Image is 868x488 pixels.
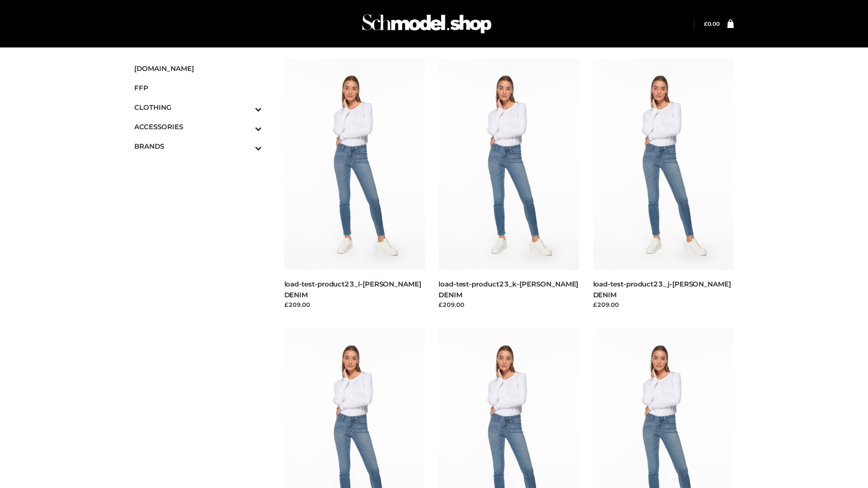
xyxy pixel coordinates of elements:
button: Toggle Submenu [230,117,262,136]
a: £0.00 [704,20,720,27]
bdi: 0.00 [704,20,720,27]
img: Schmodel Admin 964 [359,6,495,42]
span: BRANDS [134,141,262,151]
a: load-test-product23_k-[PERSON_NAME] DENIM [439,280,578,299]
button: Toggle Submenu [230,98,262,117]
span: [DOMAIN_NAME] [134,63,262,74]
a: [DOMAIN_NAME] [134,59,262,78]
span: CLOTHING [134,102,262,113]
a: load-test-product23_l-[PERSON_NAME] DENIM [284,280,421,299]
span: ACCESSORIES [134,122,262,132]
div: £209.00 [284,300,425,309]
a: ACCESSORIESToggle Submenu [134,117,262,136]
div: £209.00 [439,300,580,309]
button: Toggle Submenu [230,136,262,156]
a: BRANDSToggle Submenu [134,136,262,156]
a: FFP [134,78,262,98]
span: FFP [134,83,262,93]
a: CLOTHINGToggle Submenu [134,98,262,117]
a: load-test-product23_j-[PERSON_NAME] DENIM [593,280,731,299]
span: £ [704,20,708,27]
div: £209.00 [593,300,734,309]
